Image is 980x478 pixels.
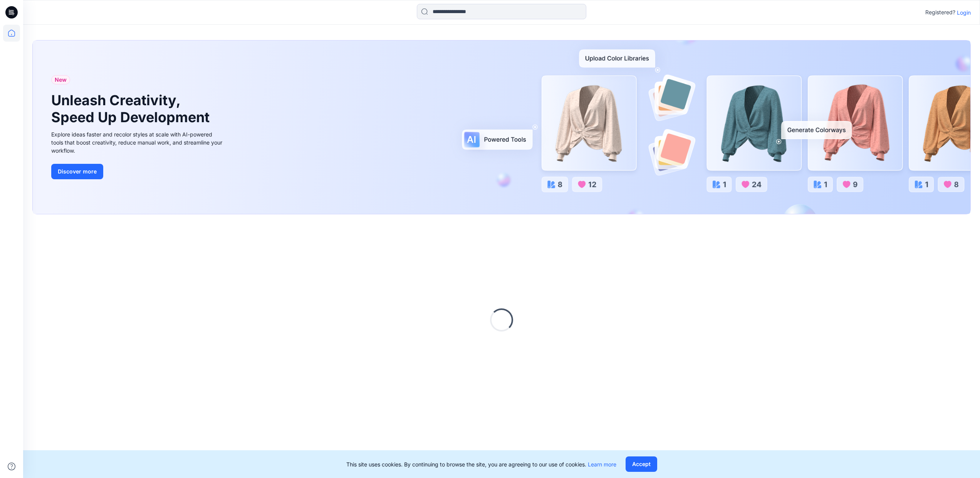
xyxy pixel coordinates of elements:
[346,460,616,468] p: This site uses cookies. By continuing to browse the site, you are agreeing to our use of cookies.
[55,75,67,84] span: New
[957,8,971,17] p: Login
[51,92,213,125] h1: Unleash Creativity, Speed Up Development
[51,164,103,179] button: Discover more
[51,130,225,155] div: Explore ideas faster and recolor styles at scale with AI-powered tools that boost creativity, red...
[588,461,616,468] a: Learn more
[925,8,955,17] p: Registered?
[51,164,225,179] a: Discover more
[626,456,657,472] button: Accept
